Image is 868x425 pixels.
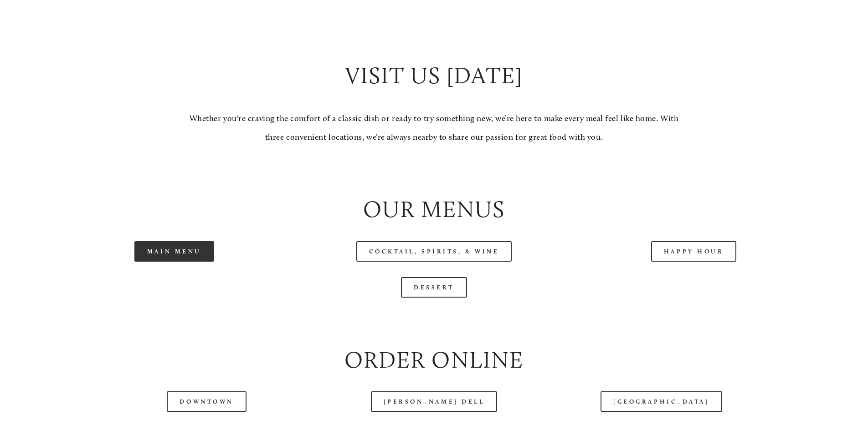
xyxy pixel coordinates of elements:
p: Whether you're craving the comfort of a classic dish or ready to try something new, we’re here to... [182,109,686,147]
a: Cocktail, Spirits, & Wine [356,241,512,262]
a: Downtown [167,391,246,412]
a: Happy Hour [651,241,737,262]
a: Dessert [401,277,467,298]
a: Main Menu [134,241,214,262]
h2: Order Online [52,344,816,376]
h2: Our Menus [52,193,816,226]
a: [PERSON_NAME] Dell [371,391,498,412]
a: [GEOGRAPHIC_DATA] [601,391,722,412]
